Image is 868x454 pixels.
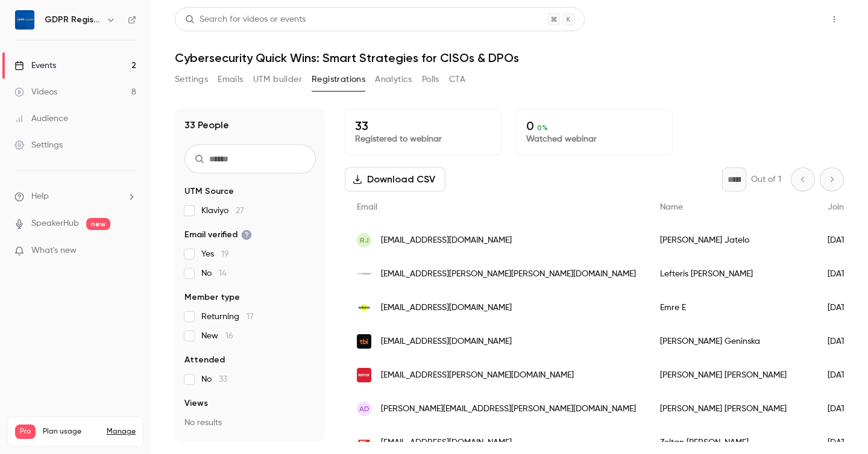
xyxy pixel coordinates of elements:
div: Emre E [648,291,816,325]
img: GDPR Register [15,10,34,30]
div: [PERSON_NAME] [PERSON_NAME] [648,358,816,392]
button: Emails [218,70,243,89]
span: [EMAIL_ADDRESS][DOMAIN_NAME] [381,335,512,348]
button: Analytics [375,70,412,89]
span: new [86,218,110,230]
h1: 33 People [184,118,229,132]
span: Pro [15,424,36,439]
span: No [201,267,227,279]
li: help-dropdown-opener [14,190,136,203]
img: katanamrp.com [357,300,371,315]
button: Registrations [312,70,365,89]
p: Watched webinar [526,133,662,145]
span: [EMAIL_ADDRESS][PERSON_NAME][PERSON_NAME][DOMAIN_NAME] [381,268,636,281]
span: 16 [225,332,233,340]
div: Settings [14,139,63,151]
span: 19 [221,250,229,258]
p: No results [184,417,316,429]
p: Registered to webinar [355,133,491,145]
span: What's new [31,244,77,257]
img: molromania.ro [357,435,371,450]
span: Name [660,203,683,211]
span: [PERSON_NAME][EMAIL_ADDRESS][PERSON_NAME][DOMAIN_NAME] [381,403,636,415]
h1: Cybersecurity Quick Wins: Smart Strategies for CISOs & DPOs [175,51,844,65]
button: CTA [449,70,465,89]
span: No [201,373,227,385]
button: UTM builder [253,70,302,89]
span: Returning [201,311,254,323]
span: Email [357,203,377,211]
span: Yes [201,248,229,260]
span: [EMAIL_ADDRESS][DOMAIN_NAME] [381,302,512,314]
div: Search for videos or events [185,13,306,26]
span: Views [184,397,208,409]
span: Attended [184,354,225,366]
span: AD [359,403,370,414]
p: 33 [355,119,491,133]
p: 0 [526,119,662,133]
span: New [201,330,233,342]
img: tbibank.bg [357,334,371,349]
span: Help [31,190,49,203]
span: Member type [184,291,240,303]
div: [PERSON_NAME] Jatelo [648,223,816,257]
button: Polls [422,70,439,89]
span: 14 [219,269,227,278]
span: RJ [360,235,369,246]
span: [EMAIL_ADDRESS][DOMAIN_NAME] [381,437,512,449]
img: kyprianou.com [357,267,371,281]
button: Share [767,7,815,31]
span: 27 [236,207,244,215]
div: [PERSON_NAME] Geninska [648,325,816,358]
button: Settings [175,70,208,89]
div: Lefteris [PERSON_NAME] [648,257,816,291]
span: Klaviyo [201,205,244,217]
div: Audience [14,113,68,125]
a: Manage [107,427,136,437]
span: Referrer [184,441,218,453]
span: Plan usage [43,427,99,437]
div: Events [14,60,56,72]
span: Join date [828,203,865,211]
span: Email verified [184,229,252,241]
span: 17 [247,313,254,321]
span: UTM Source [184,185,234,197]
p: Out of 1 [751,173,781,185]
button: Download CSV [345,167,445,191]
h6: GDPR Register [45,14,101,26]
div: [PERSON_NAME] [PERSON_NAME] [648,392,816,426]
span: [EMAIL_ADDRESS][DOMAIN_NAME] [381,234,512,247]
div: Videos [14,86,57,98]
img: xerox.com [357,368,371,382]
span: 33 [219,375,227,384]
a: SpeakerHub [31,217,79,230]
span: 0 % [537,123,548,132]
span: [EMAIL_ADDRESS][PERSON_NAME][DOMAIN_NAME] [381,369,574,382]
